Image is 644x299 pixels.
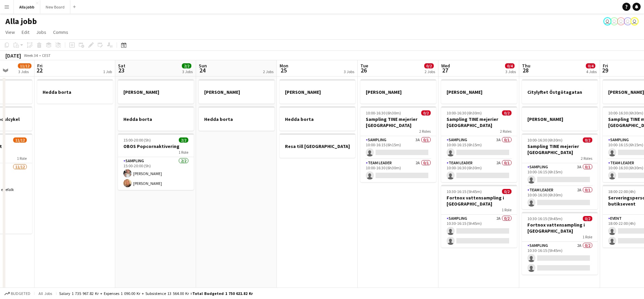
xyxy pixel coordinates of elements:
[447,110,482,115] span: 10:00-16:30 (6h30m)
[19,28,32,37] a: Edit
[360,79,436,104] app-job-card: [PERSON_NAME]
[37,291,53,296] span: All jobs
[583,137,592,143] span: 0/2
[198,66,207,74] span: 24
[37,89,113,95] h3: Hedda borta
[502,189,511,194] span: 0/2
[280,116,355,122] h3: Hedda borta
[441,89,517,95] h3: [PERSON_NAME]
[608,189,636,194] span: 18:00-22:00 (4h)
[522,63,530,69] span: Thu
[360,159,436,182] app-card-role: Team Leader2A0/110:00-16:30 (6h30m)
[522,116,598,122] h3: [PERSON_NAME]
[360,63,368,69] span: Tue
[441,159,517,182] app-card-role: Team Leader2A0/110:00-16:30 (6h30m)
[182,69,193,74] div: 3 Jobs
[280,106,355,131] div: Hedda borta
[18,69,31,74] div: 3 Jobs
[263,69,273,74] div: 2 Jobs
[360,106,436,182] app-job-card: 10:00-16:30 (6h30m)0/2Sampling TINE mejerier [GEOGRAPHIC_DATA]2 RolesSampling3A0/110:00-16:15 (6h...
[50,28,71,37] a: Comms
[441,106,517,182] div: 10:00-16:30 (6h30m)0/2Sampling TINE mejerier [GEOGRAPHIC_DATA]2 RolesSampling3A0/110:00-16:15 (6h...
[522,143,598,155] h3: Sampling TINE mejerier [GEOGRAPHIC_DATA]
[360,89,436,95] h3: [PERSON_NAME]
[441,136,517,159] app-card-role: Sampling3A0/110:00-16:15 (6h15m)
[500,129,511,134] span: 2 Roles
[14,0,40,14] button: Alla jobb
[118,157,194,190] app-card-role: Sampling2/215:00-20:00 (5h)[PERSON_NAME][PERSON_NAME]
[505,69,516,74] div: 3 Jobs
[522,163,598,186] app-card-role: Sampling3A0/110:00-16:15 (6h15m)
[603,63,608,69] span: Fri
[527,137,563,143] span: 10:00-16:30 (6h30m)
[53,29,68,35] span: Comms
[522,242,598,275] app-card-role: Sampling2A0/210:30-16:15 (5h45m)
[586,69,597,74] div: 4 Jobs
[103,69,112,74] div: 1 Job
[441,79,517,104] app-job-card: [PERSON_NAME]
[441,63,450,69] span: Wed
[192,291,253,296] span: Total Budgeted 1 750 621.82 kr
[441,185,517,248] div: 10:30-16:15 (5h45m)0/2Fortnox vattensampling i [GEOGRAPHIC_DATA]1 RoleSampling2A0/210:30-16:15 (5...
[521,66,530,74] span: 28
[118,79,194,104] app-job-card: [PERSON_NAME]
[624,17,632,25] app-user-avatar: Hedda Lagerbielke
[441,215,517,248] app-card-role: Sampling2A0/210:30-16:15 (5h45m)
[359,66,368,74] span: 26
[42,53,51,58] div: CEST
[22,29,29,35] span: Edit
[527,216,563,221] span: 10:30-16:15 (5h45m)
[182,63,191,68] span: 2/2
[5,52,21,59] div: [DATE]
[447,189,482,194] span: 10:30-16:15 (5h45m)
[522,212,598,275] app-job-card: 10:30-16:15 (5h45m)0/2Fortnox vattensampling i [GEOGRAPHIC_DATA]1 RoleSampling2A0/210:30-16:15 (5...
[36,66,43,74] span: 22
[366,110,401,115] span: 10:00-16:30 (6h30m)
[118,133,194,190] app-job-card: 15:00-20:00 (5h)2/2OBOS Popcornaktivering1 RoleSampling2/215:00-20:00 (5h)[PERSON_NAME][PERSON_NAME]
[280,133,355,158] div: Resa till [GEOGRAPHIC_DATA]
[617,17,625,25] app-user-avatar: Hedda Lagerbielke
[37,63,43,69] span: Fri
[280,79,355,104] app-job-card: [PERSON_NAME]
[603,17,612,25] app-user-avatar: Emil Hasselberg
[502,110,511,115] span: 0/2
[360,136,436,159] app-card-role: Sampling3A0/110:00-16:15 (6h15m)
[280,143,355,149] h3: Resa till [GEOGRAPHIC_DATA]
[522,106,598,131] app-job-card: [PERSON_NAME]
[602,66,608,74] span: 29
[118,106,194,131] div: Hedda borta
[118,89,194,95] h3: [PERSON_NAME]
[3,28,18,37] a: View
[199,89,275,95] h3: [PERSON_NAME]
[3,290,31,297] button: Budgeted
[581,156,592,161] span: 2 Roles
[59,291,253,296] div: Salary 1 735 967.82 kr + Expenses 1 090.00 kr + Subsistence 13 564.00 kr =
[178,150,188,155] span: 1 Role
[360,116,436,128] h3: Sampling TINE mejerier [GEOGRAPHIC_DATA]
[344,69,354,74] div: 3 Jobs
[502,207,511,212] span: 1 Role
[36,29,46,35] span: Jobs
[505,63,515,68] span: 0/4
[33,28,49,37] a: Jobs
[118,116,194,122] h3: Hedda borta
[425,69,435,74] div: 2 Jobs
[583,216,592,221] span: 0/2
[18,63,31,68] span: 11/12
[118,143,194,149] h3: OBOS Popcornaktivering
[610,17,618,25] app-user-avatar: Stina Dahl
[608,110,643,115] span: 10:00-16:30 (6h30m)
[40,0,70,14] button: New Board
[199,63,207,69] span: Sun
[440,66,450,74] span: 27
[522,133,598,209] app-job-card: 10:00-16:30 (6h30m)0/2Sampling TINE mejerier [GEOGRAPHIC_DATA]2 RolesSampling3A0/110:00-16:15 (6h...
[441,195,517,207] h3: Fortnox vattensampling i [GEOGRAPHIC_DATA]
[199,106,275,131] div: Hedda borta
[22,53,39,58] span: Week 34
[11,291,30,296] span: Budgeted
